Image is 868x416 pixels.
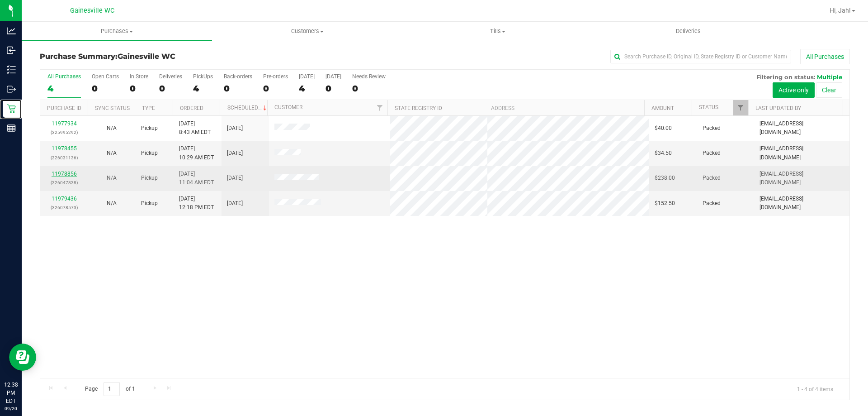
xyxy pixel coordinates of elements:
[52,145,77,152] a: 11978455
[46,128,82,137] p: (325995292)
[107,175,117,181] span: Not Applicable
[4,405,18,412] p: 09/20
[227,149,243,158] span: [DATE]
[227,124,243,133] span: [DATE]
[759,120,844,137] span: [EMAIL_ADDRESS][DOMAIN_NAME]
[92,83,119,94] div: 0
[179,170,214,187] span: [DATE] 11:04 AM EDT
[7,26,16,35] inline-svg: Analytics
[325,73,341,80] div: [DATE]
[790,382,840,396] span: 1 - 4 of 4 items
[263,73,288,80] div: Pre-orders
[22,22,212,41] a: Purchases
[755,105,801,111] a: Last Updated By
[759,144,844,162] span: [EMAIL_ADDRESS][DOMAIN_NAME]
[107,125,117,131] span: Not Applicable
[610,50,791,63] input: Search Purchase ID, Original ID, State Registry ID or Customer Name...
[7,65,16,74] inline-svg: Inventory
[179,120,211,137] span: [DATE] 8:43 AM EDT
[47,73,81,80] div: All Purchases
[7,104,16,113] inline-svg: Retail
[159,73,182,80] div: Deliveries
[193,83,213,94] div: 4
[141,124,158,133] span: Pickup
[274,104,302,110] a: Customer
[107,199,117,208] button: N/A
[759,170,844,187] span: [EMAIL_ADDRESS][DOMAIN_NAME]
[70,7,114,14] span: Gainesville WC
[52,120,77,127] a: 11977934
[107,200,117,206] span: Not Applicable
[800,49,850,64] button: All Purchases
[756,73,815,81] span: Filtering on status:
[817,73,842,81] span: Multiple
[733,100,748,115] a: Filter
[141,149,158,158] span: Pickup
[107,174,117,182] button: N/A
[224,73,252,80] div: Back-orders
[759,195,844,212] span: [EMAIL_ADDRESS][DOMAIN_NAME]
[263,83,288,94] div: 0
[141,174,158,182] span: Pickup
[299,83,315,94] div: 4
[179,195,214,212] span: [DATE] 12:18 PM EDT
[655,124,672,133] span: $40.00
[484,100,644,116] th: Address
[403,27,592,35] span: Tills
[130,83,148,94] div: 0
[46,178,82,187] p: (326047838)
[130,73,148,80] div: In Store
[816,82,842,98] button: Clear
[92,73,119,80] div: Open Carts
[703,199,721,208] span: Packed
[142,105,155,111] a: Type
[7,124,16,133] inline-svg: Reports
[159,83,182,94] div: 0
[703,174,721,182] span: Packed
[141,199,158,208] span: Pickup
[224,83,252,94] div: 0
[373,100,387,115] a: Filter
[193,73,213,80] div: PickUps
[773,82,815,98] button: Active only
[7,46,16,55] inline-svg: Inbound
[703,124,721,133] span: Packed
[47,105,81,111] a: Purchase ID
[52,171,77,177] a: 11978856
[118,52,175,61] span: Gainesville WC
[179,144,214,162] span: [DATE] 10:29 AM EDT
[9,344,36,371] iframe: Resource center
[352,83,386,94] div: 0
[107,124,117,133] button: N/A
[77,382,142,396] span: Page of 1
[46,203,82,212] p: (326078573)
[651,105,674,111] a: Amount
[593,22,783,41] a: Deliveries
[299,73,315,80] div: [DATE]
[227,199,243,208] span: [DATE]
[107,149,117,158] button: N/A
[830,7,851,14] span: Hi, Jah!
[227,105,269,111] a: Scheduled
[7,85,16,94] inline-svg: Outbound
[352,73,386,80] div: Needs Review
[40,53,310,61] h3: Purchase Summary:
[52,196,77,202] a: 11979436
[395,105,442,111] a: State Registry ID
[107,150,117,156] span: Not Applicable
[47,83,81,94] div: 4
[46,153,82,162] p: (326031136)
[227,174,243,182] span: [DATE]
[212,27,402,35] span: Customers
[325,83,341,94] div: 0
[104,382,120,396] input: 1
[703,149,721,158] span: Packed
[402,22,593,41] a: Tills
[699,104,718,110] a: Status
[22,27,212,35] span: Purchases
[212,22,402,41] a: Customers
[655,149,672,158] span: $34.50
[655,199,675,208] span: $152.50
[95,105,130,111] a: Sync Status
[4,381,18,405] p: 12:38 PM EDT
